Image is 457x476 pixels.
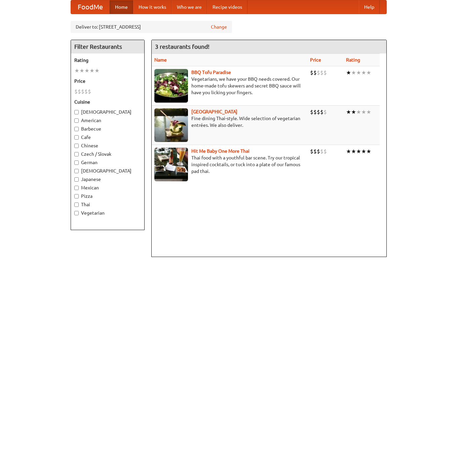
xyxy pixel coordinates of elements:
[154,76,305,96] p: Vegetarians, we have your BBQ needs covered. Our home-made tofu skewers and secret BBQ sauce will...
[74,118,79,123] input: American
[366,148,371,155] li: ★
[313,148,317,155] li: $
[313,69,317,76] li: $
[74,152,79,156] input: Czech / Slovak
[74,177,79,182] input: Japanese
[74,125,141,132] label: Barbecue
[346,69,351,76] li: ★
[74,168,141,174] label: [DEMOGRAPHIC_DATA]
[74,186,79,190] input: Mexican
[356,108,361,116] li: ★
[320,108,323,116] li: $
[154,154,305,175] p: Thai food with a youthful bar scene. Try our tropical inspired cocktails, or tuck into a plate of...
[211,24,227,30] a: Change
[310,108,313,116] li: $
[351,148,356,155] li: ★
[346,108,351,116] li: ★
[191,70,231,75] a: BBQ Tofu Paradise
[323,108,327,116] li: $
[313,108,317,116] li: $
[74,57,141,64] h5: Rating
[88,88,91,95] li: $
[154,115,305,129] p: Fine dining Thai-style. Wide selection of vegetarian entrées. We also deliver.
[310,148,313,155] li: $
[191,109,237,114] a: [GEOGRAPHIC_DATA]
[361,148,366,155] li: ★
[323,148,327,155] li: $
[310,57,321,63] a: Price
[154,69,188,103] img: tofuparadise.jpg
[74,184,141,191] label: Mexican
[346,57,360,63] a: Rating
[207,0,247,14] a: Recipe videos
[172,0,207,14] a: Who we are
[74,78,141,84] h5: Price
[74,160,79,165] input: German
[84,88,88,95] li: $
[154,108,188,142] img: satay.jpg
[71,0,110,14] a: FoodMe
[79,67,84,74] li: ★
[74,201,141,208] label: Thai
[74,67,79,74] li: ★
[110,0,133,14] a: Home
[74,169,79,173] input: [DEMOGRAPHIC_DATA]
[356,148,361,155] li: ★
[74,109,141,115] label: [DEMOGRAPHIC_DATA]
[154,57,167,63] a: Name
[361,69,366,76] li: ★
[310,69,313,76] li: $
[74,144,79,148] input: Chinese
[155,43,210,50] ng-pluralize: 3 restaurants found!
[74,176,141,183] label: Japanese
[317,108,320,116] li: $
[94,67,100,74] li: ★
[320,148,323,155] li: $
[81,88,84,95] li: $
[351,69,356,76] li: ★
[74,142,141,149] label: Chinese
[356,69,361,76] li: ★
[366,108,371,116] li: ★
[74,151,141,157] label: Czech / Slovak
[346,148,351,155] li: ★
[191,148,250,154] a: Hit Me Baby One More Thai
[366,69,371,76] li: ★
[74,99,141,105] h5: Cuisine
[74,127,79,131] input: Barbecue
[74,134,141,141] label: Cafe
[74,88,78,95] li: $
[74,110,79,114] input: [DEMOGRAPHIC_DATA]
[359,0,380,14] a: Help
[74,211,79,215] input: Vegetarian
[71,21,232,33] div: Deliver to: [STREET_ADDRESS]
[84,67,89,74] li: ★
[78,88,81,95] li: $
[154,148,188,181] img: babythai.jpg
[351,108,356,116] li: ★
[74,193,141,199] label: Pizza
[74,194,79,198] input: Pizza
[71,40,144,53] h4: Filter Restaurants
[133,0,172,14] a: How it works
[89,67,94,74] li: ★
[320,69,323,76] li: $
[323,69,327,76] li: $
[74,135,79,140] input: Cafe
[317,69,320,76] li: $
[74,117,141,124] label: American
[74,210,141,216] label: Vegetarian
[361,108,366,116] li: ★
[74,203,79,207] input: Thai
[317,148,320,155] li: $
[74,159,141,166] label: German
